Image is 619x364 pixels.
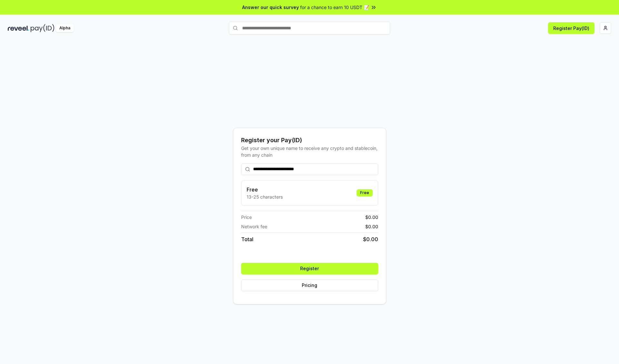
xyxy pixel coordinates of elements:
[8,24,29,32] img: reveel_dark
[365,214,378,221] span: $ 0.00
[548,22,594,34] button: Register Pay(ID)
[241,235,253,243] span: Total
[241,214,252,221] span: Price
[31,24,54,32] img: pay_id
[357,189,373,196] div: Free
[241,223,267,230] span: Network fee
[247,193,283,200] p: 13-25 characters
[247,186,283,193] h3: Free
[241,280,378,291] button: Pricing
[242,4,299,11] span: Answer our quick survey
[363,235,378,243] span: $ 0.00
[241,145,378,158] div: Get your own unique name to receive any crypto and stablecoin, from any chain
[56,24,74,32] div: Alpha
[300,4,369,11] span: for a chance to earn 10 USDT 📝
[241,263,378,274] button: Register
[365,223,378,230] span: $ 0.00
[241,136,378,145] div: Register your Pay(ID)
